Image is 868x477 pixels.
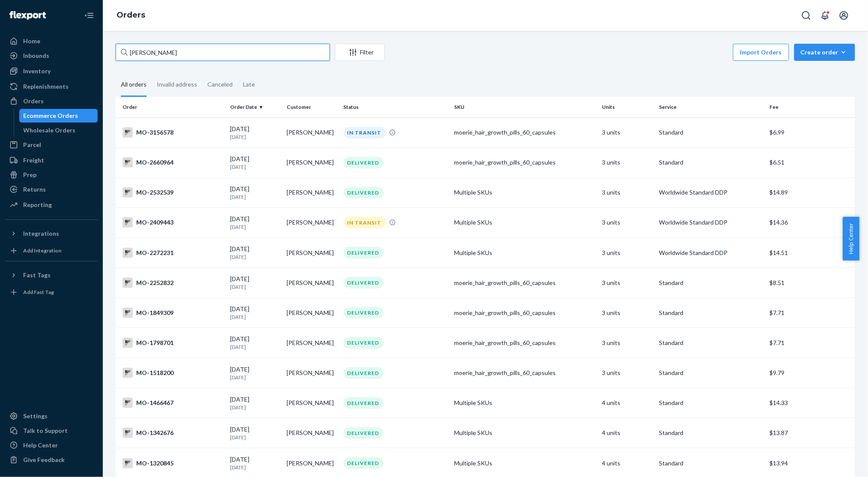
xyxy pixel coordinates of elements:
div: Create order [801,48,849,57]
td: 3 units [599,177,655,207]
div: [DATE] [230,275,280,291]
td: 4 units [599,418,655,448]
div: DELIVERED [344,427,383,439]
div: Fast Tags [23,271,51,279]
a: Freight [5,153,98,167]
div: MO-3156578 [123,127,223,138]
input: Search orders [116,44,330,61]
td: $9.79 [766,358,855,388]
div: MO-2532539 [123,187,223,198]
div: DELIVERED [344,337,383,348]
td: [PERSON_NAME] [283,177,340,207]
th: Order [116,97,227,117]
div: Freight [23,156,44,165]
td: $6.51 [766,147,855,177]
td: $14.89 [766,177,855,207]
a: Ecommerce Orders [19,109,98,123]
div: DELIVERED [344,247,383,258]
th: Service [655,97,766,117]
div: Filter [335,48,384,57]
div: moerie_hair_growth_pills_60_capsules [454,158,595,167]
div: Reporting [23,201,52,209]
div: Parcel [23,141,41,149]
button: Integrations [5,227,98,240]
td: [PERSON_NAME] [283,238,340,268]
th: SKU [451,97,599,117]
td: 3 units [599,117,655,147]
div: MO-2409443 [123,217,223,228]
div: MO-1518200 [123,368,223,378]
p: Standard [659,429,763,437]
td: Multiple SKUs [451,238,599,268]
div: Orders [23,97,44,105]
button: Create order [794,44,855,61]
div: [DATE] [230,335,280,351]
p: Standard [659,399,763,407]
a: Returns [5,183,98,196]
a: Replenishments [5,80,98,93]
div: moerie_hair_growth_pills_60_capsules [454,128,595,137]
td: $6.99 [766,117,855,147]
th: Units [599,97,655,117]
td: Multiple SKUs [451,388,599,418]
button: Help Center [843,217,859,261]
a: Parcel [5,138,98,152]
div: Home [23,37,40,45]
div: [DATE] [230,425,280,441]
div: moerie_hair_growth_pills_60_capsules [454,309,595,317]
button: Open Search Box [798,7,815,24]
td: 3 units [599,268,655,298]
p: Standard [659,369,763,377]
div: DELIVERED [344,307,383,318]
div: MO-2272231 [123,248,223,258]
div: MO-1849309 [123,308,223,318]
p: [DATE] [230,283,280,291]
button: Import Orders [733,44,789,61]
td: $14.36 [766,207,855,237]
a: Inbounds [5,49,98,63]
a: Orders [117,10,145,20]
a: Settings [5,409,98,423]
a: Add Integration [5,244,98,258]
div: [DATE] [230,455,280,471]
p: Standard [659,339,763,347]
td: Multiple SKUs [451,177,599,207]
a: Prep [5,168,98,182]
td: Multiple SKUs [451,207,599,237]
div: All orders [121,73,147,97]
div: MO-1320845 [123,458,223,468]
div: IN TRANSIT [344,217,386,228]
td: 3 units [599,328,655,358]
div: Returns [23,185,46,194]
p: [DATE] [230,374,280,381]
div: MO-1798701 [123,338,223,348]
div: Add Integration [23,247,61,254]
div: DELIVERED [344,157,383,168]
div: Help Center [23,441,58,450]
p: [DATE] [230,193,280,201]
td: $14.51 [766,238,855,268]
td: $7.71 [766,328,855,358]
p: [DATE] [230,133,280,141]
p: [DATE] [230,253,280,261]
div: [DATE] [230,215,280,231]
p: Standard [659,459,763,468]
td: [PERSON_NAME] [283,298,340,328]
th: Order Date [227,97,283,117]
td: $14.33 [766,388,855,418]
div: Replenishments [23,82,69,91]
button: Fast Tags [5,268,98,282]
div: DELIVERED [344,187,383,198]
div: MO-1342676 [123,428,223,438]
div: MO-1466467 [123,398,223,408]
a: Reporting [5,198,98,212]
button: Filter [335,44,385,61]
td: 3 units [599,358,655,388]
div: Inbounds [23,51,49,60]
div: Add Fast Tag [23,288,54,296]
div: Invalid address [157,73,197,96]
a: Orders [5,94,98,108]
div: DELIVERED [344,457,383,469]
div: moerie_hair_growth_pills_60_capsules [454,369,595,377]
